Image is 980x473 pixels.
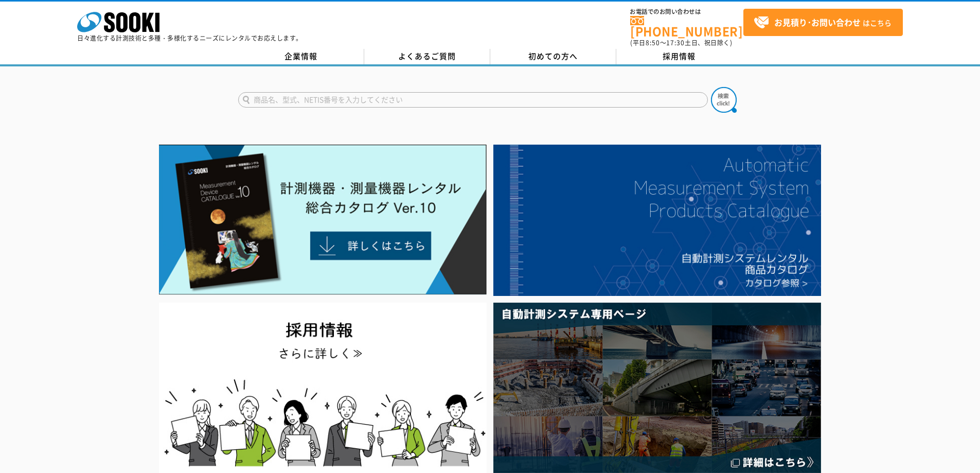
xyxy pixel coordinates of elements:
[364,49,490,64] a: よくあるご質問
[630,16,743,37] a: [PHONE_NUMBER]
[754,15,892,30] span: はこちら
[666,38,685,47] span: 17:30
[616,49,742,64] a: 採用情報
[490,49,616,64] a: 初めての方へ
[743,9,903,36] a: お見積り･お問い合わせはこちら
[630,9,743,15] span: お電話でのお問い合わせは
[238,49,364,64] a: 企業情報
[630,38,732,47] span: (平日 ～ 土日、祝日除く)
[493,145,821,296] img: 自動計測システムカタログ
[774,16,861,28] strong: お見積り･お問い合わせ
[646,38,660,47] span: 8:50
[159,145,487,295] img: Catalog Ver10
[159,303,487,473] img: SOOKI recruit
[77,35,302,41] p: 日々進化する計測技術と多種・多様化するニーズにレンタルでお応えします。
[238,92,708,108] input: 商品名、型式、NETIS番号を入力してください
[711,87,737,113] img: btn_search.png
[493,303,821,473] img: 自動計測システム専用ページ
[528,50,578,62] span: 初めての方へ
